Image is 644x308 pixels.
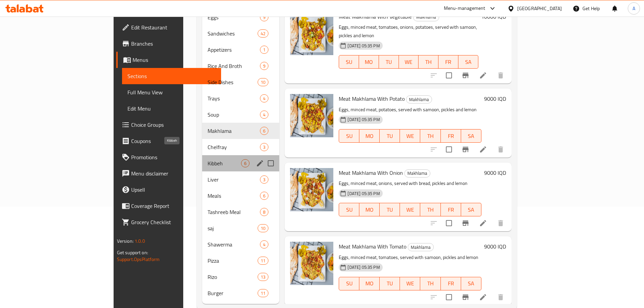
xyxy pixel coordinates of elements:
a: Edit menu item [479,293,487,301]
span: Menus [133,56,216,64]
p: Eggs, minced meat, tomatoes, served with samoon, pickles and lemon [339,253,481,262]
span: TU [382,131,397,141]
button: MO [359,203,380,216]
a: Coupons [116,133,221,149]
span: SU [342,131,357,141]
span: TU [382,205,397,215]
span: Meals [208,192,260,200]
a: Menus [116,52,221,68]
div: items [258,224,268,232]
div: Eggs [208,13,260,21]
span: Get support on: [117,248,148,257]
div: items [258,273,268,281]
span: 3 [260,144,268,150]
span: 11 [258,258,268,264]
h6: 9000 IQD [484,168,506,177]
span: Makhlama [406,96,432,103]
a: Branches [116,35,221,52]
div: Sandwiches42 [202,25,280,42]
button: delete [493,215,509,231]
a: Sections [122,68,221,84]
p: Eggs, minced meat, onions, served with bread, pickles and lemon [339,179,481,188]
span: MO [362,57,376,67]
div: Soup4 [202,106,280,123]
button: SU [339,203,359,216]
div: items [260,240,268,248]
div: [GEOGRAPHIC_DATA] [517,5,562,12]
span: 42 [258,30,268,37]
div: Appetizers1 [202,42,280,58]
span: 1 [260,47,268,53]
span: 11 [258,290,268,297]
span: Select to update [442,142,456,157]
button: WE [400,277,420,290]
span: FR [444,131,458,141]
span: Select to update [442,216,456,230]
span: Tashreeb Meal [208,208,260,216]
div: Rizo13 [202,269,280,285]
button: TH [420,129,440,143]
span: Sandwiches [208,29,258,38]
span: 6 [260,193,268,199]
button: MO [359,129,380,143]
span: FR [444,205,458,215]
span: Rice And Broth [208,62,260,70]
span: 1.0.0 [135,237,145,245]
div: saj [208,224,258,232]
div: Rice And Broth9 [202,58,280,74]
span: WE [403,205,418,215]
a: Coverage Report [116,198,221,214]
button: delete [493,67,509,84]
a: Choice Groups [116,117,221,133]
button: SA [461,203,481,216]
span: SU [342,279,357,288]
button: FR [441,203,461,216]
button: MO [359,277,380,290]
span: Sections [127,72,216,80]
button: FR [441,277,461,290]
span: TU [382,279,397,288]
a: Menu disclaimer [116,165,221,182]
div: items [260,175,268,184]
a: Support.OpsPlatform [117,255,160,264]
div: Meals6 [202,188,280,204]
span: MO [362,279,377,288]
nav: Menu sections [202,6,280,304]
span: Burger [208,289,258,297]
h6: 9000 IQD [484,242,506,251]
div: Chelfray3 [202,139,280,155]
span: FR [441,57,456,67]
span: 10 [258,225,268,232]
span: 4 [260,241,268,248]
div: saj10 [202,220,280,236]
span: Soup [208,111,260,119]
button: SA [461,129,481,143]
a: Edit menu item [479,145,487,153]
div: Makhlama [408,243,434,251]
div: items [258,289,268,297]
p: Eggs, minced meat, tomatoes, onions, potatoes, served with samoon, pickles and lemon [339,23,478,40]
button: WE [400,129,420,143]
span: Appetizers [208,46,260,54]
span: Side Dishes [208,78,258,86]
div: Makhlama [406,95,432,103]
button: SU [339,55,359,69]
button: WE [399,55,419,69]
span: SA [461,57,476,67]
span: [DATE] 05:35 PM [345,190,382,197]
span: WE [402,57,416,67]
span: Select to update [442,68,456,82]
div: items [260,46,268,54]
button: MO [359,55,379,69]
div: Tashreeb Meal8 [202,204,280,220]
span: SA [464,131,479,141]
span: Coverage Report [131,202,216,210]
img: Meat Makhlama With Vegetable [290,12,333,55]
span: Choice Groups [131,121,216,129]
div: Pizza [208,257,258,265]
span: Edit Restaurant [131,23,216,31]
div: items [258,257,268,265]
